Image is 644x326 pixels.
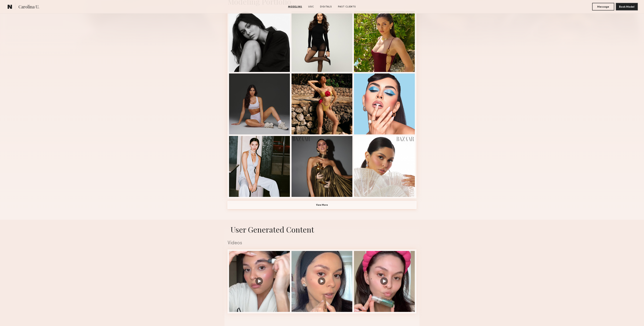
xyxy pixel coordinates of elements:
[616,5,638,8] a: Book Model
[228,201,416,209] button: View More
[18,4,39,10] span: Carolina U.
[228,241,416,246] div: Videos
[336,5,357,9] a: Past Clients
[592,3,614,10] button: Message
[616,3,638,10] button: Book Model
[307,5,316,9] a: UGC
[287,5,304,9] a: Modeling
[319,5,333,9] a: Digitals
[225,224,419,234] h1: User Generated Content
